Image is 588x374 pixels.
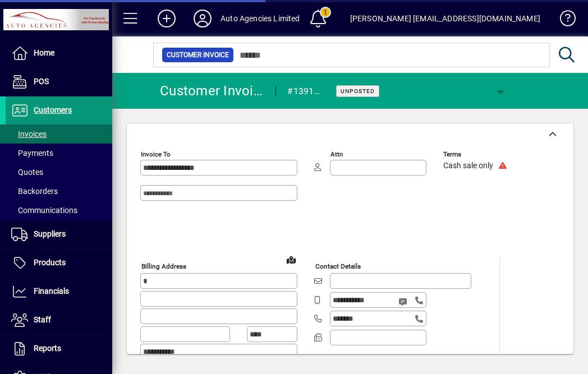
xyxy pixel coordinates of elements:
a: Financials [6,278,112,306]
span: Terms [443,151,511,158]
a: Knowledge Base [552,2,574,39]
a: Payments [6,144,112,163]
a: Reports [6,335,112,363]
button: Profile [185,8,220,29]
a: POS [6,68,112,96]
span: Financials [34,287,69,295]
span: Communications [11,206,77,215]
a: Communications [6,201,112,220]
a: Staff [6,306,112,334]
span: Unposted [341,87,375,95]
div: Auto Agencies Limited [220,10,300,27]
a: Invoices [6,124,112,144]
span: Products [34,258,66,267]
span: Reports [34,344,61,353]
button: Add [149,8,185,29]
span: Payments [11,149,53,158]
div: [PERSON_NAME] [EMAIL_ADDRESS][DOMAIN_NAME] [350,10,540,27]
a: Backorders [6,182,112,201]
span: POS [34,77,49,86]
span: Suppliers [34,229,66,238]
mat-label: Attn [330,150,343,158]
span: Customers [34,105,72,114]
div: Customer Invoice [160,82,264,100]
a: Quotes [6,163,112,182]
span: Invoices [11,130,47,138]
a: Products [6,249,112,277]
span: Quotes [11,168,43,177]
span: Staff [34,315,51,324]
a: Suppliers [6,220,112,248]
div: #139139 [287,82,322,100]
span: Cash sale only [443,161,493,170]
span: Home [34,48,54,57]
span: Customer Invoice [167,49,229,61]
a: View on map [282,251,300,269]
span: Backorders [11,187,58,196]
a: Home [6,39,112,67]
button: Send SMS [391,288,417,315]
mat-label: Invoice To [141,150,171,158]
